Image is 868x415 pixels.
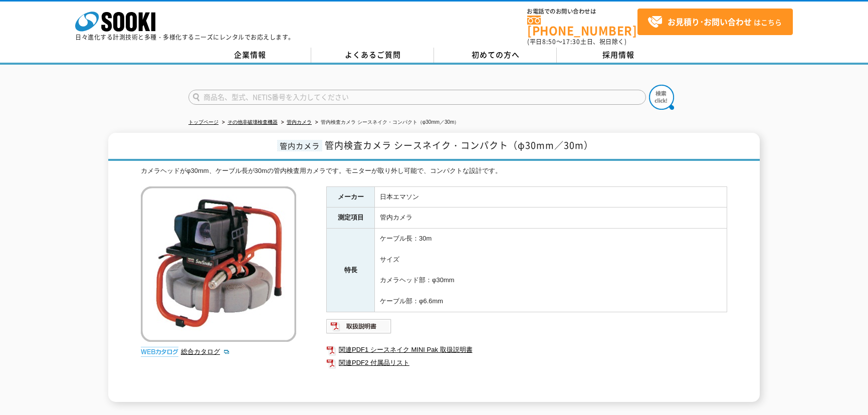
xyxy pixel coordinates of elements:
[326,343,727,356] a: 関連PDF1 シースネイク MINI Pak 取扱説明書
[181,348,230,355] a: 総合カタログ
[141,186,296,342] img: 管内検査カメラ シースネイク・コンパクト（φ30mm／30m）
[327,229,375,312] th: 特長
[75,34,295,40] p: 日々進化する計測技術と多種・多様化するニーズにレンタルでお応えします。
[637,9,793,35] a: お見積り･お問い合わせはこちら
[647,15,782,30] span: はこちら
[326,318,392,334] img: 取扱説明書
[188,119,219,125] a: トップページ
[472,49,520,60] span: 初めての方へ
[375,207,727,229] td: 管内カメラ
[141,347,178,357] img: webカタログ
[434,48,557,63] a: 初めての方へ
[527,9,637,15] span: お電話でのお問い合わせは
[188,90,646,105] input: 商品名、型式、NETIS番号を入力してください
[277,140,322,151] span: 管内カメラ
[311,48,434,63] a: よくあるご質問
[542,37,556,46] span: 8:50
[326,356,727,369] a: 関連PDF2 付属品リスト
[375,229,727,312] td: ケーブル長：30m サイズ カメラヘッド部：φ30mm ケーブル部：φ6.6mm
[527,37,626,46] span: (平日 ～ 土日、祝日除く)
[668,16,752,28] strong: お見積り･お問い合わせ
[327,186,375,207] th: メーカー
[287,119,312,125] a: 管内カメラ
[141,166,727,176] div: カメラヘッドがφ30mm、ケーブル長が30mの管内検査用カメラです。モニターが取り外し可能で、コンパクトな設計です。
[527,16,637,36] a: [PHONE_NUMBER]
[188,48,311,63] a: 企業情報
[326,325,392,332] a: 取扱説明書
[228,119,278,125] a: その他非破壊検査機器
[327,207,375,229] th: 測定項目
[375,186,727,207] td: 日本エマソン
[557,48,680,63] a: 採用情報
[325,138,593,152] span: 管内検査カメラ シースネイク・コンパクト（φ30mm／30m）
[649,85,674,110] img: btn_search.png
[562,37,580,46] span: 17:30
[313,117,460,128] li: 管内検査カメラ シースネイク・コンパクト（φ30mm／30m）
